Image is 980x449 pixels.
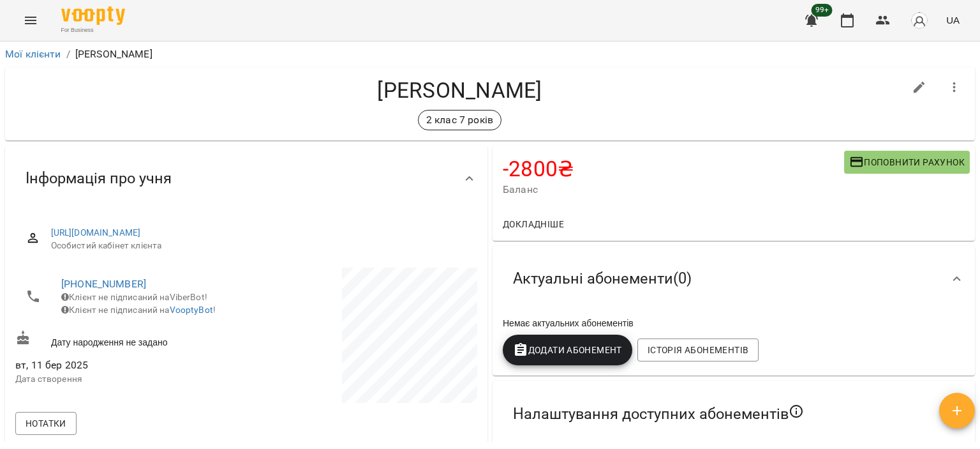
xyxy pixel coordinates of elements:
nav: breadcrumb [5,47,975,62]
span: Докладніше [503,217,564,232]
span: Баланс [503,182,844,197]
span: UA [946,13,960,27]
div: Дату народження не задано [13,328,246,351]
div: Інформація про учня [5,146,487,211]
div: Немає актуальних абонементів [500,314,967,332]
li: / [66,47,70,62]
span: 99+ [812,4,833,17]
img: Voopty Logo [61,6,125,25]
span: Особистий кабінет клієнта [51,240,467,252]
h4: -2800 ₴ [503,156,844,182]
p: [PERSON_NAME] [75,47,152,62]
img: avatar_s.png [910,11,928,29]
div: Актуальні абонементи(0) [493,246,975,312]
span: Додати Абонемент [513,342,622,358]
button: Докладніше [498,213,569,236]
span: Поповнити рахунок [849,155,965,170]
a: [URL][DOMAIN_NAME] [51,227,141,238]
button: Нотатки [15,412,77,435]
a: VooptyBot [170,305,213,315]
span: Нотатки [26,416,66,431]
span: Налаштування доступних абонементів [513,404,804,424]
button: Історія абонементів [637,339,759,361]
button: Поповнити рахунок [844,151,970,174]
p: Дата створення [15,373,244,386]
span: For Business [61,26,125,34]
h4: [PERSON_NAME] [15,77,904,103]
div: 2 клас 7 років [418,110,501,130]
svg: Якщо не обрано жодного, клієнт зможе побачити всі публічні абонементи [789,404,804,419]
span: Інформація про учня [26,169,172,188]
div: Налаштування доступних абонементів [493,381,975,447]
p: 2 клас 7 років [426,112,493,128]
span: вт, 11 бер 2025 [15,358,244,373]
span: Актуальні абонементи ( 0 ) [513,269,692,289]
button: UA [941,8,965,32]
span: Клієнт не підписаний на ViberBot! [61,292,207,302]
a: [PHONE_NUMBER] [61,278,146,290]
button: Додати Абонемент [503,335,632,365]
span: Клієнт не підписаний на ! [61,305,216,315]
span: Історія абонементів [648,342,748,358]
a: Мої клієнти [5,48,61,60]
button: Menu [15,5,46,36]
